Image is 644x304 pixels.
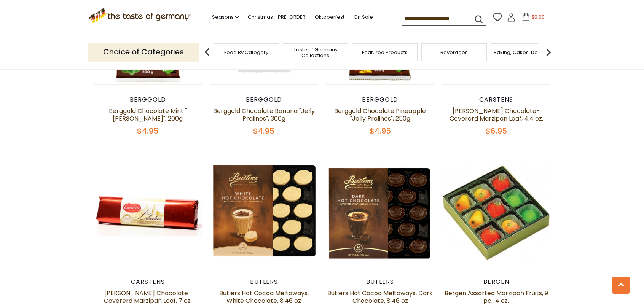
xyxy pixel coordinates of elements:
[199,45,215,60] img: previous arrow
[248,13,306,21] a: Christmas - PRE-ORDER
[137,126,158,136] span: $4.95
[541,45,556,60] img: next arrow
[494,49,553,55] a: Baking, Cakes, Desserts
[442,159,550,267] img: Bergen Assorted Marzipan Fruits, 9 pc., 4 oz.
[450,107,543,123] a: [PERSON_NAME] Chocolate-Covererd Marzipan Loaf, 4.4 oz.
[442,278,550,286] div: Bergen
[326,159,434,267] img: Butlers Hot Cocoa Meltaways, Dark Chocolate, 8.46 oz
[109,107,187,123] a: Berggold Chocolate Mint "[PERSON_NAME]", 200g
[210,159,318,267] img: Butlers Hot Cocoa Meltaways, White Chocolate, 8.46 oz
[334,107,426,123] a: Berggold Chocolate Pineapple "Jelly Pralines", 250g
[212,13,239,21] a: Seasons
[224,49,268,55] a: Food By Category
[440,49,468,55] a: Beverages
[94,278,202,286] div: Carstens
[326,278,434,286] div: Butlers
[253,126,274,136] span: $4.95
[486,126,507,136] span: $6.95
[370,126,391,136] span: $4.95
[213,107,315,123] a: Berggold Chocolate Banana "Jelly Pralines", 300g
[315,13,344,21] a: Oktoberfest
[442,96,550,103] div: Carstens
[210,278,318,286] div: Butlers
[94,159,202,267] img: Carstens Luebeck Chocolate-Covererd Marzipan Loaf, 7 oz.
[532,14,545,20] span: $0.00
[210,96,318,103] div: Berggold
[362,49,408,55] a: Featured Products
[354,13,373,21] a: On Sale
[285,47,346,58] a: Taste of Germany Collections
[94,96,202,103] div: Berggold
[326,96,434,103] div: Berggold
[517,13,549,24] button: $0.00
[88,43,199,61] p: Choice of Categories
